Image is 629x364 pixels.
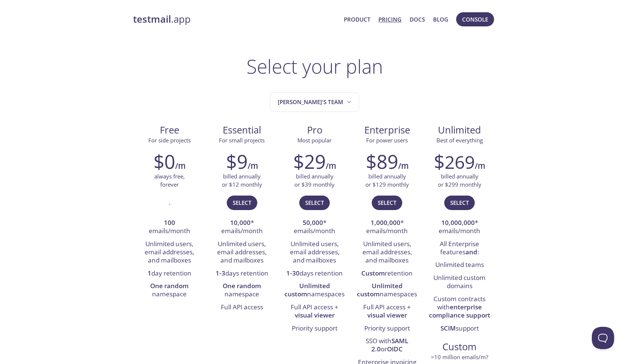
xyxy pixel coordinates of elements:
strong: One random [150,281,188,290]
span: [PERSON_NAME]'s team [278,97,353,107]
button: Select [444,196,475,210]
h6: /m [398,160,409,172]
li: Unlimited users, email addresses, and mailboxes [211,238,272,267]
span: For side projects [148,136,191,144]
strong: One random [223,281,261,290]
strong: Custom [361,269,385,277]
strong: and [465,248,477,256]
strong: 10,000 [230,218,251,227]
li: * emails/month [211,217,272,238]
li: days retention [284,267,345,280]
li: namespaces [357,280,418,301]
strong: testmail [133,13,171,26]
span: Free [139,124,200,136]
button: Select [299,196,330,210]
button: Console [456,12,494,26]
li: support [429,322,490,335]
h6: /m [475,160,485,172]
strong: enterprise compliance support [429,303,490,319]
p: billed annually or $39 monthly [294,173,335,189]
a: Blog [433,15,448,24]
p: billed annually or $299 monthly [438,173,481,189]
p: billed annually or $129 monthly [365,173,409,189]
a: Pricing [378,15,401,24]
span: Essential [212,124,272,136]
li: Full API access [211,301,272,314]
strong: Unlimited custom [357,281,403,298]
li: Unlimited users, email addresses, and mailboxes [357,238,418,267]
li: SSO with or [357,335,418,356]
h2: $9 [226,150,248,173]
strong: Unlimited custom [284,281,330,298]
h2: $ [434,150,475,173]
strong: SCIM [441,324,456,332]
strong: visual viewer [367,311,407,319]
li: * emails/month [284,217,345,238]
strong: 50,000 [303,218,323,227]
li: namespaces [284,280,345,301]
li: Full API access + [284,301,345,322]
li: day retention [139,267,200,280]
span: Pro [284,124,345,136]
h6: /m [326,160,336,172]
span: Best of everything [436,136,483,144]
a: testmail.app [133,13,338,26]
span: Unlimited [438,123,481,136]
h6: /m [248,160,258,172]
li: Unlimited custom domains [429,272,490,293]
li: namespace [139,280,200,301]
button: Select [227,196,257,210]
span: Enterprise [357,124,417,136]
strong: 10,000,000 [441,218,475,227]
h6: /m [175,160,186,172]
strong: 1,000,000 [371,218,400,227]
strong: 1-3 [216,269,225,277]
strong: 1 [148,269,151,277]
li: Unlimited users, email addresses, and mailboxes [284,238,345,267]
h2: $89 [366,150,398,173]
li: All Enterprise features : [429,238,490,259]
li: Priority support [284,322,345,335]
span: For small projects [219,136,265,144]
span: For power users [366,136,408,144]
a: Docs [410,15,425,24]
li: * emails/month [357,217,418,238]
li: Unlimited users, email addresses, and mailboxes [139,238,200,267]
span: Select [378,198,396,207]
span: Console [462,15,488,24]
li: namespace [211,280,272,301]
strong: 100 [164,218,175,227]
strong: 1-30 [286,269,300,277]
li: Priority support [357,322,418,335]
p: always free, forever [154,173,185,189]
span: 269 [445,150,475,174]
li: * emails/month [429,217,490,238]
strong: visual viewer [295,311,335,319]
span: Custom [429,341,490,353]
span: Select [305,198,324,207]
li: days retention [211,267,272,280]
strong: SAML 2.0 [371,336,408,353]
p: billed annually or $12 monthly [222,173,262,189]
button: Kavya's team [270,92,359,112]
h2: $29 [293,150,326,173]
li: retention [357,267,418,280]
li: Unlimited teams [429,259,490,271]
li: Custom contracts with [429,293,490,322]
span: > 10 million emails/m? [431,353,488,361]
span: Select [450,198,469,207]
li: emails/month [139,217,200,238]
strong: OIDC [387,345,403,353]
h1: Select your plan [246,55,383,77]
iframe: Help Scout Beacon - Open [592,327,614,349]
span: Most popular [297,136,332,144]
a: Product [344,15,370,24]
li: Full API access + [357,301,418,322]
h2: $0 [154,150,175,173]
button: Select [372,196,402,210]
span: Select [233,198,251,207]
